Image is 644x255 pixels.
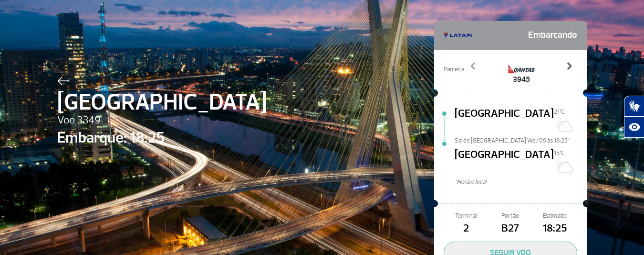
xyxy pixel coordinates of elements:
span: [GEOGRAPHIC_DATA] [455,147,554,177]
div: Plugin de acessibilidade da Hand Talk. [624,96,644,138]
span: B27 [488,221,532,237]
span: Terminal [444,211,488,221]
span: 15°C [554,149,565,157]
span: *Horáro local [455,177,587,187]
span: Estimado [533,211,577,221]
span: Embarque: 18:25 [57,126,267,149]
span: Embarcando [528,26,577,45]
span: 3945 [507,74,536,85]
span: Parceria: [444,65,465,74]
span: Portão [488,211,532,221]
span: Sai de [GEOGRAPHIC_DATA] We/09 às 18:25* [455,136,587,143]
span: 2 [444,221,488,237]
button: Abrir tradutor de língua de sinais. [624,96,644,117]
span: 21°C [554,108,565,116]
span: Voo 3349 [57,112,267,129]
img: Sol com muitas nuvens [554,116,573,135]
img: Sol com algumas nuvens [554,157,573,177]
button: Abrir recursos assistivos. [624,117,644,138]
span: [GEOGRAPHIC_DATA] [455,106,554,136]
span: [GEOGRAPHIC_DATA] [57,85,267,120]
span: 18:25 [533,221,577,237]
